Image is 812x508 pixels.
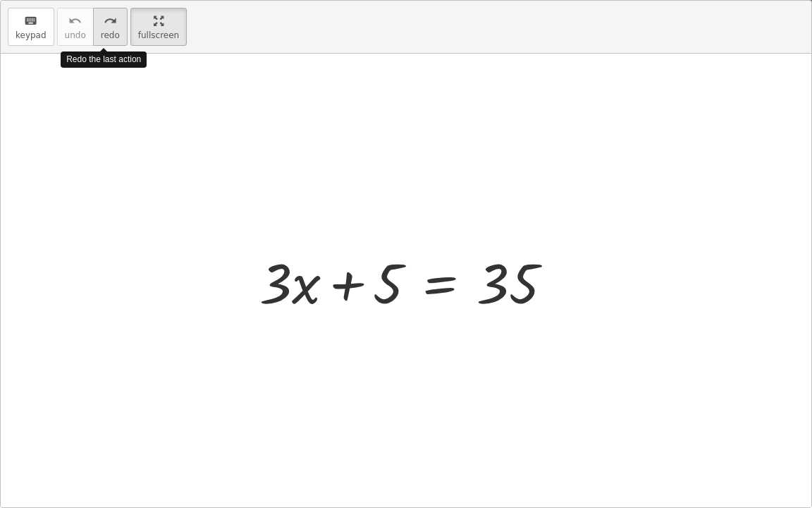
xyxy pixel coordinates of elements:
span: keypad [16,30,47,40]
span: fullscreen [138,30,179,40]
button: fullscreen [130,8,187,46]
button: undoundo [57,8,94,46]
span: undo [65,30,86,40]
i: keyboard [24,13,37,30]
div: Redo the last action [61,52,147,68]
i: redo [104,13,117,30]
i: undo [68,13,82,30]
button: keyboardkeypad [8,8,54,46]
span: redo [101,30,120,40]
button: redoredo [93,8,128,46]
